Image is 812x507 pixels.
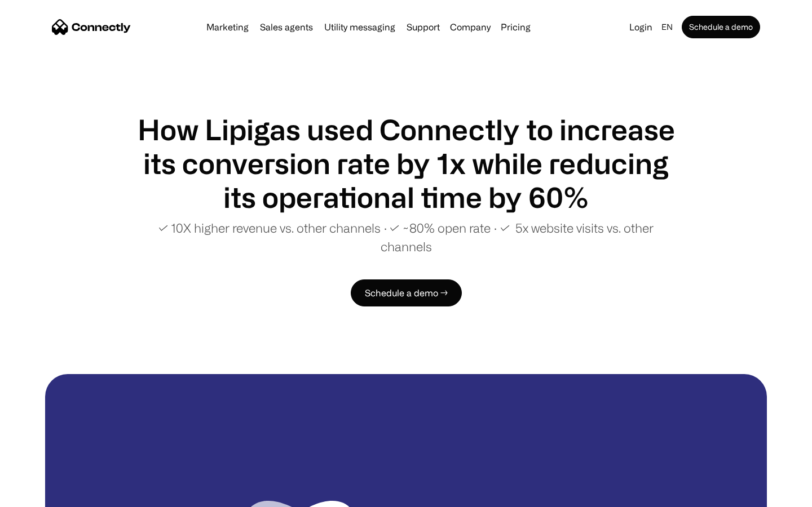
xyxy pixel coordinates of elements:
a: Schedule a demo [682,16,760,38]
a: Support [402,23,444,32]
a: Marketing [202,23,253,32]
p: ✓ 10X higher revenue vs. other channels ∙ ✓ ~80% open rate ∙ ✓ 5x website visits vs. other channels [135,219,677,256]
a: Sales agents [255,23,317,32]
a: Schedule a demo → [351,279,462,306]
h1: How Lipigas used Connectly to increase its conversion rate by 1x while reducing its operational t... [135,113,677,214]
a: Login [625,19,657,35]
div: Company [450,19,491,35]
a: Utility messaging [320,23,400,32]
aside: Language selected: English [11,486,68,503]
ul: Language list [23,487,68,503]
div: en [661,19,673,35]
a: Pricing [496,23,535,32]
